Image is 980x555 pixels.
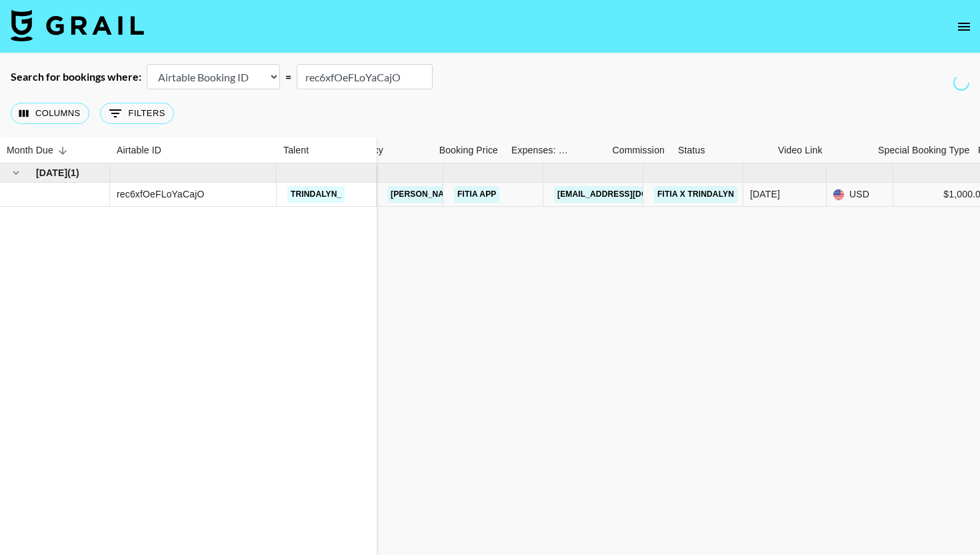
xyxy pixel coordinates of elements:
[771,137,871,163] div: Video Link
[671,137,771,163] div: Status
[117,187,204,201] div: rec6xfOeFLoYaCajO
[678,137,705,163] div: Status
[953,75,969,91] span: Refreshing campaigns...
[283,137,309,163] div: Talent
[571,137,671,163] div: Commission
[100,103,174,124] button: Show filters
[750,187,780,201] div: Oct '25
[277,137,377,163] div: Talent
[554,186,703,203] a: [EMAIL_ADDRESS][DOMAIN_NAME]
[110,137,277,163] div: Airtable ID
[505,137,571,163] div: Expenses: Remove Commission?
[11,70,141,83] div: Search for bookings where:
[67,166,79,179] span: ( 1 )
[511,137,569,163] div: Expenses: Remove Commission?
[117,137,161,163] div: Airtable ID
[878,137,969,163] div: Special Booking Type
[951,13,977,40] button: open drawer
[11,103,89,124] button: Select columns
[7,163,25,182] button: hide children
[287,186,345,203] a: trindalyn_
[612,137,665,163] div: Commission
[36,166,67,179] span: [DATE]
[654,186,737,203] a: Fitia x Trindalyn
[53,141,72,160] button: Sort
[454,186,499,203] a: Fitia App
[405,137,505,163] div: Booking Price
[871,137,971,163] div: Special Booking Type
[778,137,823,163] div: Video Link
[439,137,498,163] div: Booking Price
[827,183,893,207] div: USD
[7,137,53,163] div: Month Due
[11,9,144,41] img: Grail Talent
[285,70,291,83] div: =
[387,186,673,203] a: [PERSON_NAME][EMAIL_ADDRESS][PERSON_NAME][DOMAIN_NAME]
